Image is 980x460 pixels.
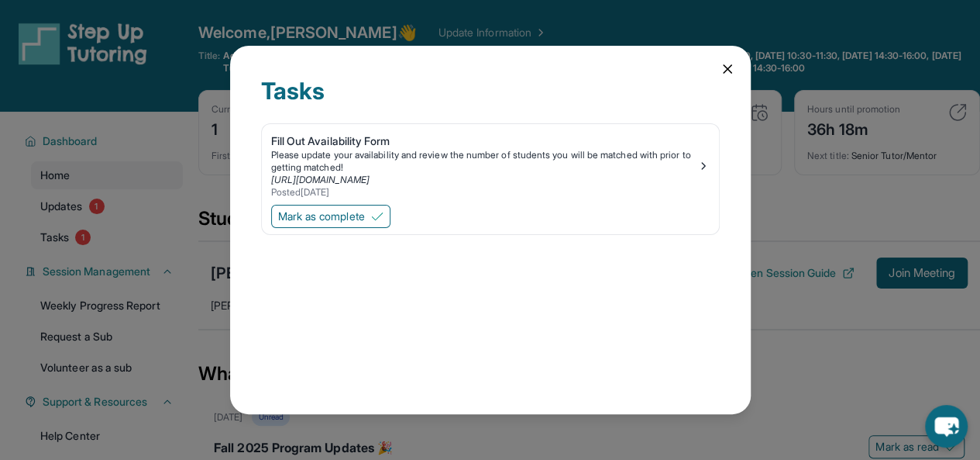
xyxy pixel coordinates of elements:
[271,205,390,228] button: Mark as complete
[371,210,383,223] img: Mark as complete
[271,133,697,149] div: Fill Out Availability Form
[925,405,968,448] button: chat-button
[262,124,719,202] a: Fill Out Availability FormPlease update your availability and review the number of students you w...
[271,149,697,174] div: Please update your availability and review the number of students you will be matched with prior ...
[271,186,697,199] div: Posted [DATE]
[278,209,365,224] span: Mark as complete
[271,174,370,185] a: [URL][DOMAIN_NAME]
[261,77,720,123] div: Tasks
